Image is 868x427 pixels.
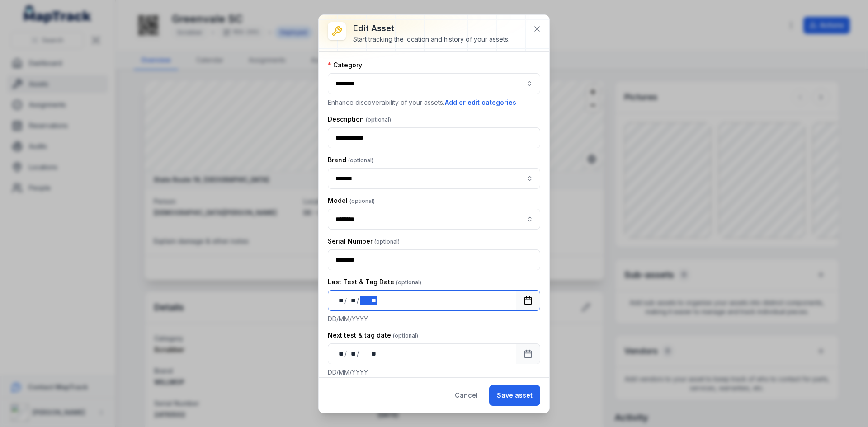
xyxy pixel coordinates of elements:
[344,349,348,358] div: /
[328,314,540,324] p: DD/MM/YYYY
[328,115,391,124] label: Description
[328,277,421,286] label: Last Test & Tag Date
[328,196,375,205] label: Model
[328,331,418,340] label: Next test & tag date
[328,209,540,230] input: asset-edit:cf[ae11ba15-1579-4ecc-996c-910ebae4e155]-label
[360,296,377,305] div: year,
[328,98,540,108] p: Enhance discoverability of your assets.
[335,349,344,358] div: day,
[328,237,400,246] label: Serial Number
[328,155,373,164] label: Brand
[328,168,540,189] input: asset-edit:cf[95398f92-8612-421e-aded-2a99c5a8da30]-label
[353,35,509,44] div: Start tracking the location and history of your assets.
[444,98,517,108] button: Add or edit categories
[348,349,357,358] div: month,
[335,296,344,305] div: day,
[516,343,540,364] button: Calendar
[348,296,357,305] div: month,
[516,290,540,311] button: Calendar
[357,349,360,358] div: /
[489,385,540,406] button: Save asset
[328,368,540,377] p: DD/MM/YYYY
[344,296,348,305] div: /
[353,22,509,35] h3: Edit asset
[360,349,377,358] div: year,
[328,61,362,70] label: Category
[357,296,360,305] div: /
[447,385,486,406] button: Cancel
